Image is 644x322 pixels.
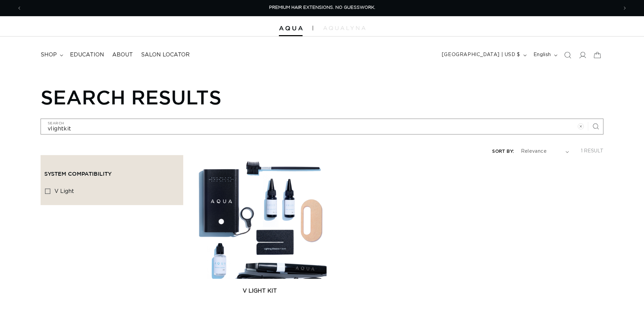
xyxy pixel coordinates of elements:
button: Search [588,119,603,134]
span: [GEOGRAPHIC_DATA] | USD $ [442,51,520,58]
summary: System Compatibility (0 selected) [44,159,180,183]
button: [GEOGRAPHIC_DATA] | USD $ [438,49,529,61]
button: Clear search term [573,119,588,134]
input: Search [41,119,603,134]
span: Education [70,51,104,58]
a: About [108,47,137,63]
button: English [529,49,560,61]
a: Education [66,47,108,63]
button: Previous announcement [12,2,27,15]
h1: Search results [41,85,603,108]
span: System Compatibility [44,171,112,177]
label: Sort by: [492,149,514,154]
span: Salon Locator [141,51,190,58]
a: V Light Kit [193,287,327,295]
span: About [112,51,133,58]
span: v light [54,189,74,194]
span: PREMIUM HAIR EXTENSIONS. NO GUESSWORK. [269,5,375,10]
a: Salon Locator [137,47,194,63]
span: shop [41,51,57,58]
span: English [533,51,551,58]
summary: Search [560,48,575,63]
span: 1 result [581,149,603,153]
img: aqualyna.com [323,26,365,30]
img: Aqua Hair Extensions [279,26,303,31]
summary: shop [37,47,66,63]
button: Next announcement [617,2,632,15]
